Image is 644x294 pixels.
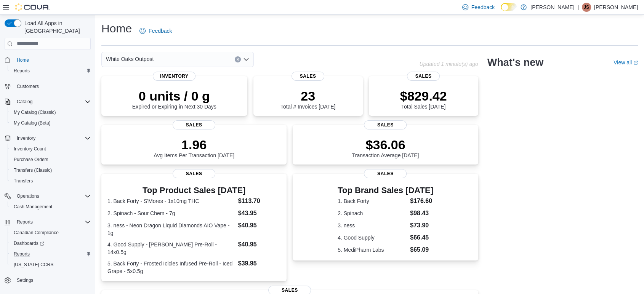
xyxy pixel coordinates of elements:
span: Sales [292,72,324,81]
a: My Catalog (Beta) [11,118,54,128]
dd: $176.60 [410,197,433,206]
span: Inventory [153,72,195,81]
dt: 4. Good Supply - [PERSON_NAME] Pre-Roll - 14x0.5g [107,241,235,256]
button: My Catalog (Beta) [8,118,94,128]
span: Transfers (Classic) [11,166,91,175]
button: Cash Management [8,201,94,212]
h2: What's new [487,56,543,69]
span: Reports [14,68,30,74]
p: [PERSON_NAME] [530,3,574,12]
span: Catalog [17,99,32,105]
span: Operations [17,193,39,199]
dd: $113.70 [238,197,281,206]
span: Feedback [149,27,172,35]
a: Reports [11,249,33,259]
div: Expired or Expiring in Next 30 Days [132,88,216,110]
dd: $40.95 [238,240,281,249]
dt: 3. ness - Neon Dragon Liquid Diamonds AIO Vape - 1g [107,222,235,237]
button: Canadian Compliance [8,227,94,238]
h3: Top Product Sales [DATE] [107,186,280,195]
button: Reports [8,249,94,259]
span: Sales [173,120,215,129]
span: Transfers (Classic) [14,167,52,173]
dd: $73.90 [410,221,433,230]
a: Canadian Compliance [11,228,62,237]
button: Reports [2,217,94,227]
span: Catalog [14,97,91,106]
span: Sales [364,120,407,129]
span: Purchase Orders [14,157,48,163]
div: Total # Invoices [DATE] [280,88,335,110]
span: Home [17,57,29,63]
dt: 2. Spinach - Sour Chem - 7g [107,209,235,217]
p: 23 [280,88,335,104]
a: Inventory Count [11,144,49,153]
a: My Catalog (Classic) [11,108,59,117]
a: Transfers (Classic) [11,166,55,175]
button: Catalog [14,97,35,106]
p: $829.42 [400,88,447,104]
span: Settings [14,275,91,285]
span: Washington CCRS [11,260,91,269]
dd: $65.09 [410,245,433,254]
span: Inventory [17,135,35,141]
button: My Catalog (Classic) [8,107,94,118]
button: Reports [14,217,36,227]
h3: Top Brand Sales [DATE] [338,186,433,195]
span: My Catalog (Classic) [14,109,56,115]
button: Reports [8,66,94,76]
span: My Catalog (Beta) [14,120,51,126]
img: Cova [15,3,50,11]
button: Clear input [235,56,241,62]
dt: 5. Back Forty - Frosted Icicles Infused Pre-Roll - Iced Grape - 5x0.5g [107,260,235,275]
span: Reports [14,251,30,257]
p: $36.06 [352,137,419,152]
span: Purchase Orders [11,155,91,164]
p: 0 units / 0 g [132,88,216,104]
span: Inventory [14,134,91,143]
dd: $98.43 [410,209,433,218]
span: Sales [364,169,407,178]
button: Open list of options [243,56,249,62]
a: Purchase Orders [11,155,51,164]
button: Inventory [14,134,38,143]
button: Inventory [2,133,94,144]
div: Transaction Average [DATE] [352,137,419,158]
p: Updated 1 minute(s) ago [419,61,478,67]
dd: $39.95 [238,259,281,268]
span: White Oaks Outpost [106,54,154,64]
span: [US_STATE] CCRS [14,262,53,268]
span: Cash Management [14,204,52,210]
input: Dark Mode [501,3,517,11]
a: Cash Management [11,202,55,211]
dt: 3. ness [338,222,407,229]
a: Dashboards [11,239,47,248]
span: Inventory Count [14,146,46,152]
span: Reports [11,249,91,259]
button: Transfers [8,176,94,186]
span: Sales [407,72,440,81]
div: Jennifer Stafford [582,3,591,12]
span: JS [584,3,589,12]
a: Customers [14,82,42,91]
span: My Catalog (Beta) [11,118,91,128]
span: Sales [173,169,215,178]
span: Home [14,55,91,65]
p: [PERSON_NAME] [594,3,638,12]
span: Dark Mode [501,11,501,11]
dd: $40.95 [238,221,281,230]
span: Customers [17,83,39,89]
a: Feedback [136,23,175,38]
dd: $66.45 [410,233,433,242]
button: Inventory Count [8,144,94,154]
span: Settings [17,277,33,283]
h1: Home [101,21,132,36]
span: Load All Apps in [GEOGRAPHIC_DATA] [21,19,91,35]
a: Dashboards [8,238,94,249]
a: [US_STATE] CCRS [11,260,56,269]
button: Operations [2,191,94,201]
span: Dashboards [14,240,44,246]
svg: External link [633,61,638,65]
span: Reports [11,66,91,75]
button: Catalog [2,96,94,107]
